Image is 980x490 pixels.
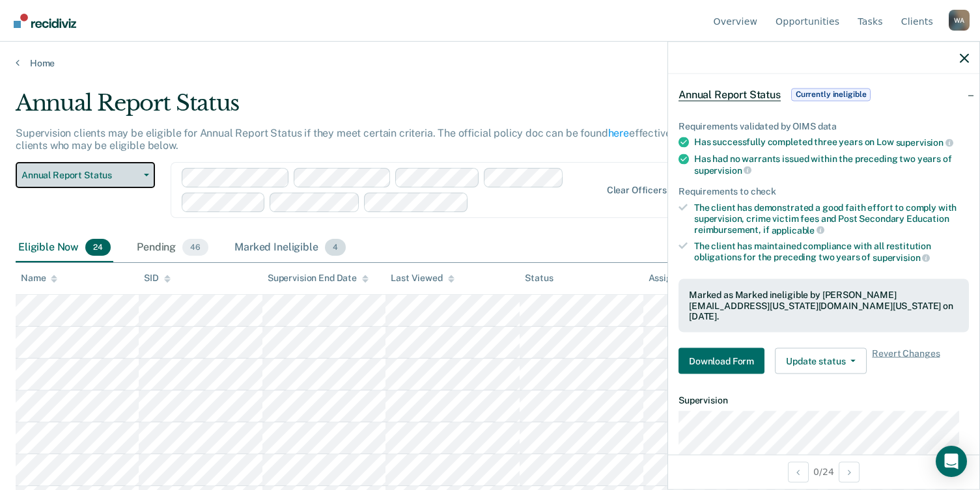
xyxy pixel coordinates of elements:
[21,170,139,181] span: Annual Report Status
[694,165,751,175] span: supervision
[873,252,930,262] span: supervision
[694,202,969,236] div: The client has demonstrated a good faith effort to comply with supervision, crime victim fees and...
[775,348,867,374] button: Update status
[772,225,824,235] span: applicable
[268,273,369,284] div: Supervision End Date
[936,446,967,477] div: Open Intercom Messenger
[649,273,710,284] div: Assigned to
[607,185,667,196] div: Clear officers
[839,461,860,482] button: Next Opportunity
[14,14,76,28] img: Recidiviz
[949,10,970,31] button: Profile dropdown button
[232,234,348,262] div: Marked Ineligible
[949,10,970,31] div: W A
[679,186,969,197] div: Requirements to check
[134,234,211,262] div: Pending
[325,239,346,256] span: 4
[182,239,208,256] span: 46
[689,289,959,321] div: Marked as Marked ineligible by [PERSON_NAME][EMAIL_ADDRESS][US_STATE][DOMAIN_NAME][US_STATE] on [...
[668,454,979,489] div: 0 / 24
[679,120,969,131] div: Requirements validated by OIMS data
[608,127,629,139] a: here
[679,88,781,101] span: Annual Report Status
[788,461,809,482] button: Previous Opportunity
[16,57,964,69] a: Home
[679,348,770,374] a: Navigate to form link
[896,137,953,148] span: supervision
[694,153,969,175] div: Has had no warrants issued within the preceding two years of
[16,234,113,262] div: Eligible Now
[85,239,111,256] span: 24
[694,241,969,263] div: The client has maintained compliance with all restitution obligations for the preceding two years of
[525,273,553,284] div: Status
[391,273,454,284] div: Last Viewed
[16,90,751,127] div: Annual Report Status
[144,273,171,284] div: SID
[791,88,871,101] span: Currently ineligible
[679,395,969,406] dt: Supervision
[21,273,57,284] div: Name
[668,74,979,115] div: Annual Report StatusCurrently ineligible
[694,137,969,148] div: Has successfully completed three years on Low
[16,127,745,152] p: Supervision clients may be eligible for Annual Report Status if they meet certain criteria. The o...
[679,348,764,374] button: Download Form
[872,348,940,374] span: Revert Changes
